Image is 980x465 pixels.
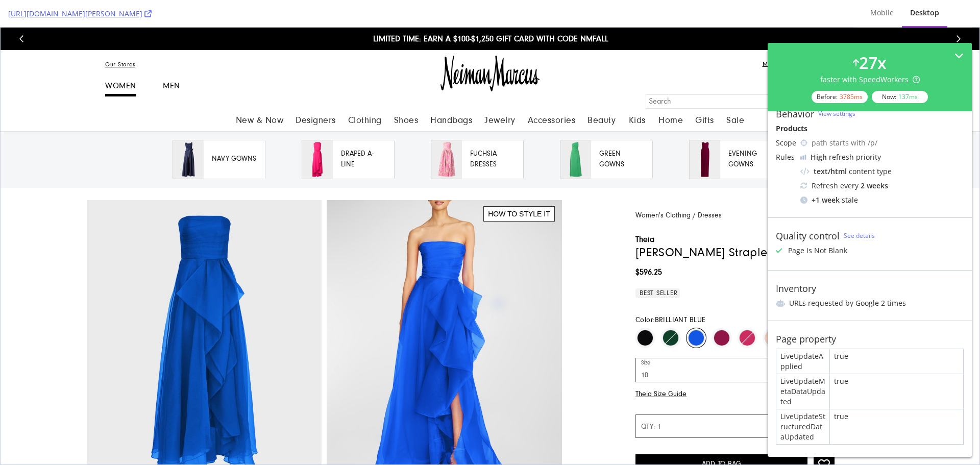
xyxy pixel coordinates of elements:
img: BLACK [636,302,653,319]
div: QTY: 1 [641,387,834,410]
a: [URL][DOMAIN_NAME][PERSON_NAME] [8,9,152,19]
div: LiveUpdateStructuredDataUpdated [776,409,829,444]
button: MEN [162,54,180,69]
span: Designers [295,89,335,98]
a: My Orders [762,28,807,46]
li: URLs requested by Google 2 times [776,298,964,308]
span: Accessories [527,89,575,98]
a: Designers [295,86,336,101]
input: Search Box Collapsed [645,67,839,81]
span: Home [658,89,682,98]
a: Sale [725,86,745,101]
a: Gifts [694,86,714,101]
div: Rules [776,152,796,162]
div: High [811,152,827,162]
div: LiveUpdateApplied [776,349,829,374]
button: Previous [17,6,27,16]
a: Draped A-lineDraped A-line [301,112,394,152]
a: Women's Clothing [635,185,690,192]
div: content type [800,166,964,177]
div: Before: [812,91,868,103]
img: Your Neiman's [802,48,815,57]
span: Fuchsia Dresses [470,121,514,143]
div: Inventory [776,283,816,294]
a: Beauty [586,86,616,101]
div: 5 / 5 [689,112,807,155]
img: Fuchsia Dresses [431,113,461,151]
a: Kids [627,86,646,101]
div: path starts with /p/ [812,138,964,148]
span: My Orders [762,34,792,40]
div: 137 ms [898,92,918,101]
span: Clothing [348,89,381,98]
div: 4 / 5 [559,112,678,155]
img: my favorite icon [850,48,858,56]
div: 27 x [859,51,887,75]
span: Gifts [695,89,714,98]
div: Quality control [776,230,840,241]
button: Our Stores [102,28,138,47]
a: Accessories [527,86,576,101]
img: Evening Gowns [689,113,720,151]
div: + 1 week [812,195,840,205]
span: Shoes [394,89,418,98]
span: $596.25 [635,239,834,251]
span: Shopping bag [872,49,883,58]
img: cRr4yx4cyByr8BeLxltRlzBPIAAAAAElFTkSuQmCC [800,155,806,160]
a: Evening GownsEvening Gowns [689,112,781,152]
button: WOMEN [105,54,136,69]
a: Navy GownsNavy Gowns [172,112,265,152]
button: Out Of Stock [737,301,756,320]
span: Evening Gowns [728,121,773,143]
img: WINE [713,302,729,319]
div: 3785 ms [840,92,863,101]
span: Handbags [430,89,472,98]
button: How to Style It [483,179,554,194]
a: Theia Size Guide [635,363,686,371]
button: Sign In and Register - Your Neiman's Account Panel [799,47,836,60]
div: refresh priority [811,152,881,162]
button: Next [952,6,962,16]
span: Green Gowns [599,121,644,143]
div: 10 [641,343,648,354]
span: Best Seller [635,261,679,271]
div: Page property [776,333,836,345]
span: Brilliant blue [654,289,705,297]
a: Jewelry [483,86,516,101]
div: 3 / 5 [430,112,549,155]
div: LiveUpdateMetaDataUpdated [776,374,829,409]
div: true [830,349,963,374]
p: Color: [635,288,705,299]
img: Navy Gowns [173,113,203,151]
div: 2 weeks [861,181,888,191]
div: Mobile [870,8,894,18]
div: Scope [776,138,796,148]
span: [PERSON_NAME] Strapless Gown [635,218,834,233]
div: Behavior [776,108,814,119]
span: Kids [628,89,645,98]
a: Green GownsGreen Gowns [559,112,652,152]
img: data:image/svg+xml;base64,PHN2ZyB4bWxucz0iaHR0cDovL3d3dy53My5vcmcvMjAwMC9zdmciIHZpZXdCb3g9IjAgMCA... [818,431,829,443]
button: Add to favorites [813,427,834,447]
img: SUNSET FUSCHIA [739,302,755,319]
a: Match with a Style Advisor [807,28,898,46]
a: Clothing [347,86,382,101]
span: Beauty [587,89,615,98]
input: submit button [837,67,883,81]
div: true [830,409,963,444]
button: Out Of Stock [660,301,680,320]
a: Handbags [429,86,472,101]
div: Desktop [910,8,939,18]
img: BLUSH [764,302,780,319]
span: Jewelry [484,89,515,98]
img: Neiman Marcus Logo link to homepage [440,22,539,70]
div: Page Is Not Blank [788,246,847,256]
img: THORN [662,302,678,319]
span: Navy Gowns [211,127,256,137]
a: Theia [635,206,834,218]
a: New & Now [235,86,284,101]
a: View settings [818,109,855,118]
div: 1 / 5 [172,112,291,155]
img: Green Gowns [560,113,591,151]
